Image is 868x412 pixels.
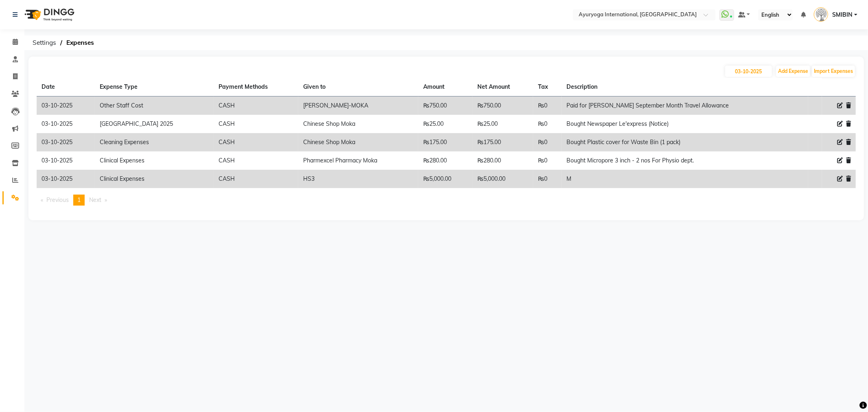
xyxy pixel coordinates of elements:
[95,133,214,151] td: Cleaning Expenses
[472,151,533,170] td: ₨280.00
[21,3,77,26] img: logo
[37,96,95,115] td: 03-10-2025
[37,170,95,188] td: 03-10-2025
[214,115,298,133] td: CASH
[562,133,808,151] td: Bought Plastic cover for Waste Bin (1 pack)
[37,151,95,170] td: 03-10-2025
[562,115,808,133] td: Bought Newspaper Le'express (Notice)
[95,96,214,115] td: Other Staff Cost
[418,78,472,96] th: Amount
[95,170,214,188] td: Clinical Expenses
[28,35,60,50] span: Settings
[37,115,95,133] td: 03-10-2025
[214,151,298,170] td: CASH
[62,35,98,50] span: Expenses
[725,66,772,77] input: PLACEHOLDER.DATE
[298,170,418,188] td: HS3
[298,133,418,151] td: Chinese Shop Moka
[472,96,533,115] td: ₨750.00
[89,196,101,204] span: Next
[562,78,808,96] th: Description
[95,115,214,133] td: [GEOGRAPHIC_DATA] 2025
[37,195,856,206] nav: Pagination
[533,115,562,133] td: ₨0
[472,133,533,151] td: ₨175.00
[776,66,810,77] button: Add Expense
[298,115,418,133] td: Chinese Shop Moka
[214,170,298,188] td: CASH
[77,196,81,204] span: 1
[812,66,855,77] button: Import Expenses
[562,170,808,188] td: M
[832,11,853,19] span: SMIBIN
[298,78,418,96] th: Given to
[814,7,828,22] img: SMIBIN
[418,96,472,115] td: ₨750.00
[298,151,418,170] td: Pharmexcel Pharmacy Moka
[472,115,533,133] td: ₨25.00
[418,151,472,170] td: ₨280.00
[533,96,562,115] td: ₨0
[214,96,298,115] td: CASH
[418,115,472,133] td: ₨25.00
[472,170,533,188] td: ₨5,000.00
[533,78,562,96] th: Tax
[472,78,533,96] th: Net Amount
[95,151,214,170] td: Clinical Expenses
[418,170,472,188] td: ₨5,000.00
[533,133,562,151] td: ₨0
[37,133,95,151] td: 03-10-2025
[418,133,472,151] td: ₨175.00
[562,96,808,115] td: Paid for [PERSON_NAME] September Month Travel Allowance
[214,133,298,151] td: CASH
[46,196,69,204] span: Previous
[298,96,418,115] td: [PERSON_NAME]-MOKA
[37,78,95,96] th: Date
[95,78,214,96] th: Expense Type
[533,170,562,188] td: ₨0
[214,78,298,96] th: Payment Methods
[562,151,808,170] td: Bought Micropore 3 inch - 2 nos For Physio dept.
[533,151,562,170] td: ₨0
